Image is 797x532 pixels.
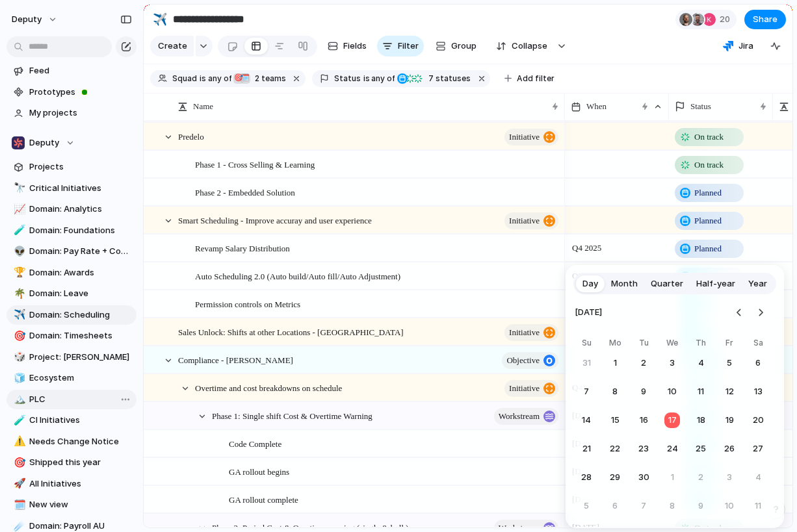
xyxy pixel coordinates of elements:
button: Sunday, August 31st, 2025 [575,351,598,375]
button: Wednesday, October 1st, 2025 [660,466,684,489]
button: Friday, September 5th, 2025 [718,351,741,375]
button: Monday, September 1st, 2025 [603,351,627,375]
button: Thursday, September 4th, 2025 [689,351,712,375]
button: Half-year [690,273,742,294]
button: Friday, September 19th, 2025 [718,409,741,432]
table: September 2025 [575,337,770,518]
button: Year [742,273,774,294]
button: Today, Wednesday, September 17th, 2025 [660,409,684,432]
button: Sunday, October 5th, 2025 [575,494,598,518]
button: Sunday, September 14th, 2025 [575,409,598,432]
button: Tuesday, September 16th, 2025 [632,409,655,432]
button: Thursday, October 9th, 2025 [689,494,712,518]
span: Quarter [651,277,683,290]
button: Tuesday, September 2nd, 2025 [632,351,655,375]
button: Sunday, September 21st, 2025 [575,437,598,461]
button: Wednesday, September 3rd, 2025 [660,351,684,375]
button: Go to the Next Month [751,303,770,322]
button: Wednesday, September 24th, 2025 [660,437,684,461]
button: Monday, September 22nd, 2025 [603,437,627,461]
button: Saturday, September 27th, 2025 [746,437,770,461]
th: Thursday [689,337,712,351]
button: Monday, October 6th, 2025 [603,494,627,518]
button: Saturday, September 13th, 2025 [746,380,770,403]
button: Month [605,273,644,294]
button: Thursday, October 2nd, 2025 [689,466,712,489]
button: Saturday, October 4th, 2025 [746,466,770,489]
th: Monday [603,337,627,351]
button: Wednesday, October 8th, 2025 [660,494,684,518]
button: Tuesday, October 7th, 2025 [632,494,655,518]
th: Saturday [746,337,770,351]
button: Saturday, September 20th, 2025 [746,409,770,432]
button: Monday, September 29th, 2025 [603,466,627,489]
button: Day [576,273,605,294]
span: Half-year [696,277,735,290]
button: Friday, October 3rd, 2025 [718,466,741,489]
th: Tuesday [632,337,655,351]
span: Month [611,277,638,290]
th: Friday [718,337,741,351]
button: Friday, September 12th, 2025 [718,380,741,403]
span: Year [748,277,767,290]
button: Thursday, September 18th, 2025 [689,409,712,432]
button: Saturday, October 11th, 2025 [746,494,770,518]
button: Thursday, September 11th, 2025 [689,380,712,403]
button: Monday, September 15th, 2025 [603,409,627,432]
button: Sunday, September 28th, 2025 [575,466,598,489]
button: Tuesday, September 23rd, 2025 [632,437,655,461]
button: Quarter [644,273,690,294]
button: Tuesday, September 9th, 2025 [632,380,655,403]
th: Wednesday [660,337,684,351]
button: Sunday, September 7th, 2025 [575,380,598,403]
button: Friday, October 10th, 2025 [718,494,741,518]
button: Go to the Previous Month [730,303,748,322]
button: Friday, September 26th, 2025 [718,437,741,461]
button: Saturday, September 6th, 2025 [746,351,770,375]
span: [DATE] [575,298,602,327]
button: Wednesday, September 10th, 2025 [660,380,684,403]
th: Sunday [575,337,598,351]
span: Day [582,277,598,290]
button: Thursday, September 25th, 2025 [689,437,712,461]
button: Tuesday, September 30th, 2025 [632,466,655,489]
button: Monday, September 8th, 2025 [603,380,627,403]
